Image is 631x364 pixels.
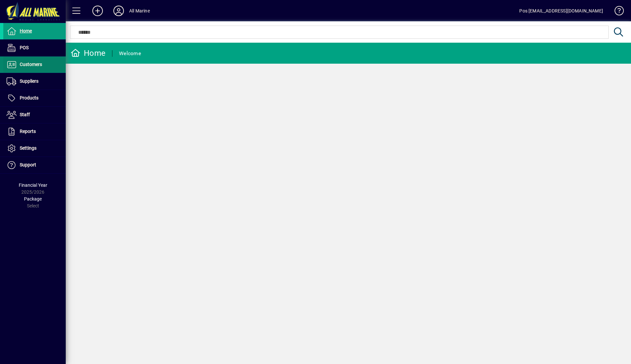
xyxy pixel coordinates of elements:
[108,5,129,17] button: Profile
[3,140,66,157] a: Settings
[20,95,38,100] span: Products
[3,123,66,140] a: Reports
[87,5,108,17] button: Add
[24,196,42,202] span: Package
[3,40,66,56] a: POS
[20,112,30,117] span: Staff
[3,56,66,73] a: Customers
[71,48,105,58] div: Home
[20,62,42,67] span: Customers
[129,6,150,16] div: All Marine
[610,1,623,23] a: Knowledge Base
[20,45,29,50] span: POS
[20,145,36,151] span: Settings
[20,129,36,134] span: Reports
[20,78,38,84] span: Suppliers
[3,73,66,90] a: Suppliers
[3,107,66,123] a: Staff
[3,90,66,106] a: Products
[519,6,603,16] div: Pos [EMAIL_ADDRESS][DOMAIN_NAME]
[19,182,47,188] span: Financial Year
[20,28,32,33] span: Home
[119,48,141,59] div: Welcome
[3,157,66,173] a: Support
[20,162,36,167] span: Support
